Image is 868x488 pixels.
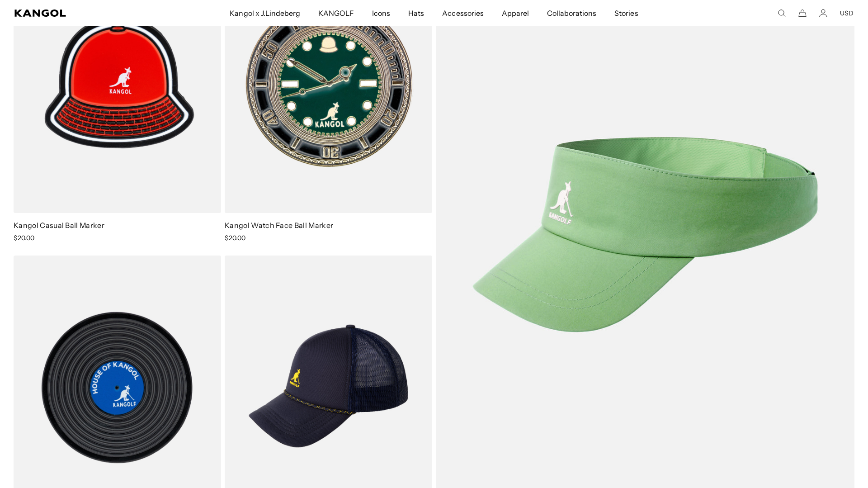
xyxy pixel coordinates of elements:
button: USD [840,9,854,17]
span: $20.00 [225,234,245,242]
a: Kangol [14,9,152,17]
summary: Search here [778,9,786,17]
span: $20.00 [14,234,34,242]
a: Kangol Watch Face Ball Marker [225,221,333,230]
a: Kangol Casual Ball Marker [14,221,104,230]
a: Account [819,9,827,17]
button: Cart [798,9,807,17]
